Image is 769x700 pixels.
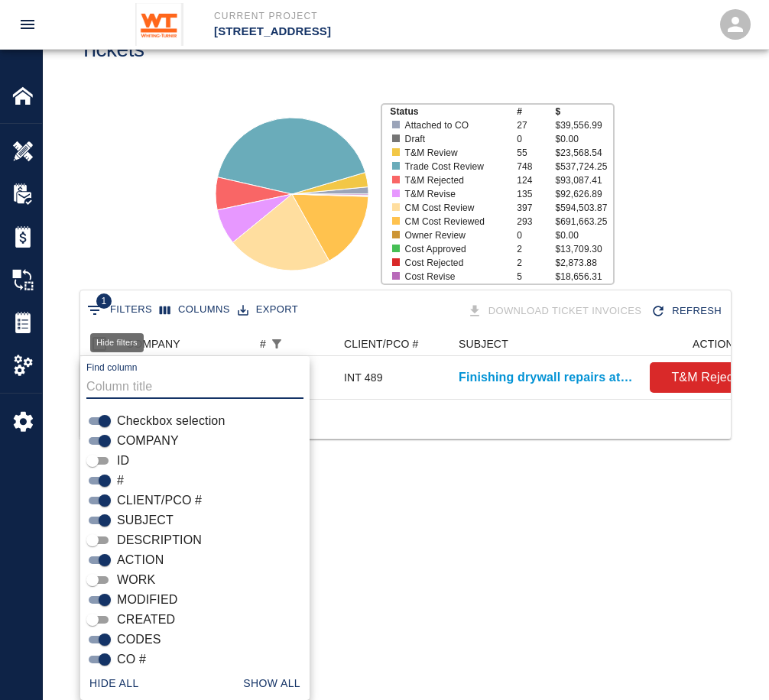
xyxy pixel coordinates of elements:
p: $23,568.54 [556,146,613,160]
a: Finishing drywall repairs at removed graphics on 7 and 8th... [459,368,634,387]
p: 27 [517,118,555,132]
p: Status [390,105,517,118]
p: $537,724.25 [556,160,613,173]
p: $ [556,105,613,118]
div: CLIENT/PCO # [344,332,419,356]
span: CODES [117,630,161,649]
button: Sort [287,333,309,355]
span: WORK [117,571,155,589]
div: # [260,332,266,356]
p: CM Cost Review [405,201,506,215]
p: 5 [517,270,555,284]
button: open drawer [9,6,46,43]
div: ACTION [693,332,734,356]
div: # [252,332,336,356]
button: Show filters [266,333,287,355]
p: $2,873.88 [556,256,613,270]
div: COMPANY [126,332,180,356]
p: T&M Rejected [656,368,766,387]
p: $0.00 [556,132,613,146]
div: Hide filters [90,333,144,352]
span: CO # [117,650,146,669]
p: $18,656.31 [556,270,613,284]
button: Hide all [83,669,145,698]
p: 293 [517,215,555,228]
p: $691,663.25 [556,215,613,228]
span: # [117,472,124,490]
p: Owner Review [405,228,506,242]
p: $13,709.30 [556,242,613,256]
div: INT 489 [344,370,383,385]
p: Cost Rejected [405,256,506,270]
input: Column title [86,374,303,399]
iframe: Chat Widget [693,627,769,700]
p: CM Cost Reviewed [405,215,506,228]
span: SUBJECT [117,511,174,530]
span: CLIENT/PCO # [117,491,202,510]
img: Whiting-Turner [135,3,183,46]
p: 397 [517,201,555,215]
p: 2 [517,256,555,270]
p: $594,503.87 [556,201,613,215]
p: 55 [517,146,555,160]
p: T&M Review [405,146,506,160]
button: Select columns [156,298,234,322]
h1: Tickets [79,37,144,63]
button: Show all [237,669,307,698]
p: 124 [517,173,555,187]
span: 1 [96,293,112,309]
button: Refresh [647,298,728,325]
p: Current Project [214,9,467,23]
span: DESCRIPTION [117,531,202,549]
div: SUBJECT [451,332,642,356]
p: Trade Cost Review [405,160,506,173]
span: Checkbox selection [117,412,225,430]
p: T&M Rejected [405,173,506,187]
p: 135 [517,187,555,201]
span: ACTION [117,551,164,569]
p: 2 [517,242,555,256]
span: MODIFIED [117,591,177,609]
p: $39,556.99 [556,118,613,132]
p: $0.00 [556,228,613,242]
div: Refresh the list [647,298,728,325]
p: $92,626.89 [556,187,613,201]
div: 1 active filter [266,333,287,355]
div: Tickets download in groups of 15 [464,298,648,325]
button: Export [234,298,302,322]
p: [STREET_ADDRESS] [214,23,467,41]
p: 0 [517,228,555,242]
span: ID [117,452,129,470]
p: 748 [517,160,555,173]
p: 0 [517,132,555,146]
button: Show filters [83,298,156,322]
p: T&M Revise [405,187,506,201]
p: Cost Approved [405,242,506,256]
div: SUBJECT [459,332,508,356]
span: CREATED [117,611,175,629]
p: $93,087.41 [556,173,613,187]
p: Cost Revise [405,270,506,284]
label: Find column [86,361,138,374]
p: Attached to CO [405,118,506,132]
p: # [517,105,555,118]
p: Draft [405,132,506,146]
div: COMPANY [118,332,252,356]
span: COMPANY [117,432,179,450]
div: CLIENT/PCO # [336,332,451,356]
